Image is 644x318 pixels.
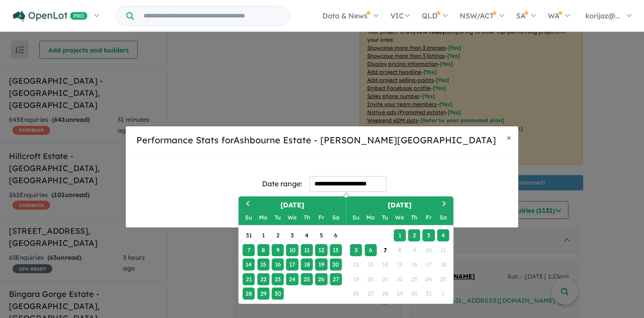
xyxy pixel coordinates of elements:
div: Tuesday [379,211,391,223]
div: Not available Friday, October 24th, 2025 [423,273,435,285]
div: Wednesday [286,211,298,223]
div: Choose Friday, September 12th, 2025 [315,244,327,256]
div: Not available Friday, October 10th, 2025 [423,244,435,256]
div: Choose Monday, September 22nd, 2025 [257,273,269,285]
img: Openlot PRO Logo White [13,11,88,22]
div: Not available Sunday, October 12th, 2025 [350,258,362,271]
div: Not available Wednesday, October 8th, 2025 [394,244,406,256]
div: Choose Wednesday, September 10th, 2025 [286,244,298,256]
span: × [507,132,511,142]
div: Not available Saturday, November 1st, 2025 [437,288,449,300]
div: Choose Saturday, September 6th, 2025 [330,229,342,241]
div: Choose Tuesday, September 23rd, 2025 [271,273,284,285]
div: Choose Thursday, September 25th, 2025 [301,273,313,285]
div: Not available Thursday, October 30th, 2025 [408,288,420,300]
div: Choose Tuesday, September 30th, 2025 [271,288,284,300]
div: Choose Wednesday, September 17th, 2025 [286,258,298,271]
div: Choose Saturday, September 20th, 2025 [330,258,342,271]
div: Choose Friday, September 19th, 2025 [315,258,327,271]
div: Choose Monday, October 6th, 2025 [364,244,377,256]
div: Not available Friday, October 31st, 2025 [423,288,435,300]
div: Choose Sunday, September 14th, 2025 [243,258,255,271]
div: Not available Tuesday, October 21st, 2025 [379,273,391,285]
div: Choose Saturday, October 4th, 2025 [437,229,449,241]
div: Not available Wednesday, October 22nd, 2025 [394,273,406,285]
div: Friday [315,211,327,223]
div: Wednesday [394,211,406,223]
div: Choose Friday, October 3rd, 2025 [423,229,435,241]
div: Tuesday [271,211,284,223]
div: Choose Thursday, September 11th, 2025 [301,244,313,256]
div: Not available Monday, October 13th, 2025 [364,258,377,271]
div: Thursday [301,211,313,223]
div: Choose Monday, September 1st, 2025 [257,229,269,241]
div: Date range: [262,178,302,190]
div: Choose Saturday, September 13th, 2025 [330,244,342,256]
div: Choose Thursday, September 4th, 2025 [301,229,313,241]
div: Choose Tuesday, October 7th, 2025 [379,244,391,256]
div: Sunday [243,211,255,223]
h2: [DATE] [239,200,346,211]
div: Choose Date [238,196,454,304]
div: Choose Wednesday, September 3rd, 2025 [286,229,298,241]
button: Next Month [438,198,453,212]
div: Choose Monday, September 29th, 2025 [257,288,269,300]
div: Choose Friday, September 26th, 2025 [315,273,327,285]
div: Choose Thursday, October 2nd, 2025 [408,229,420,241]
div: Choose Thursday, September 18th, 2025 [301,258,313,271]
div: Not available Friday, October 17th, 2025 [423,258,435,271]
div: Not available Tuesday, October 14th, 2025 [379,258,391,271]
div: Saturday [437,211,449,223]
div: Not available Saturday, October 25th, 2025 [437,273,449,285]
div: Monday [364,211,377,223]
div: Thursday [408,211,420,223]
h5: Performance Stats for Ashbourne Estate - [PERSON_NAME][GEOGRAPHIC_DATA] [133,133,500,147]
div: Not available Thursday, October 23rd, 2025 [408,273,420,285]
div: Choose Saturday, September 27th, 2025 [330,273,342,285]
div: Not available Monday, October 20th, 2025 [364,273,377,285]
div: Choose Monday, September 15th, 2025 [257,258,269,271]
div: Saturday [330,211,342,223]
div: Choose Friday, September 5th, 2025 [315,229,327,241]
div: Monday [257,211,269,223]
div: Not available Saturday, October 18th, 2025 [437,258,449,271]
div: Choose Wednesday, October 1st, 2025 [394,229,406,241]
h2: [DATE] [346,200,453,211]
div: Not available Thursday, October 9th, 2025 [408,244,420,256]
div: Choose Sunday, September 28th, 2025 [243,288,255,300]
div: Choose Wednesday, September 24th, 2025 [286,273,298,285]
span: korijaz@... [585,11,620,20]
div: Month September, 2025 [241,228,343,301]
div: Not available Wednesday, October 29th, 2025 [394,288,406,300]
div: Not available Sunday, October 26th, 2025 [350,288,362,300]
div: Choose Sunday, September 7th, 2025 [243,244,255,256]
div: Choose Tuesday, September 2nd, 2025 [271,229,284,241]
div: Choose Monday, September 8th, 2025 [257,244,269,256]
div: Choose Sunday, September 21st, 2025 [243,273,255,285]
div: Choose Tuesday, September 9th, 2025 [271,244,284,256]
div: Choose Sunday, August 31st, 2025 [243,229,255,241]
div: Not available Sunday, October 19th, 2025 [350,273,362,285]
div: Choose Sunday, October 5th, 2025 [350,244,362,256]
div: Choose Tuesday, September 16th, 2025 [271,258,284,271]
div: Not available Tuesday, October 28th, 2025 [379,288,391,300]
button: Previous Month [240,198,254,212]
div: Not available Thursday, October 16th, 2025 [408,258,420,271]
div: Not available Monday, October 27th, 2025 [364,288,377,300]
input: Try estate name, suburb, builder or developer [136,6,287,26]
div: Month October, 2025 [349,228,450,301]
div: Not available Saturday, October 11th, 2025 [437,244,449,256]
div: Sunday [350,211,362,223]
div: Not available Wednesday, October 15th, 2025 [394,258,406,271]
div: Friday [423,211,435,223]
